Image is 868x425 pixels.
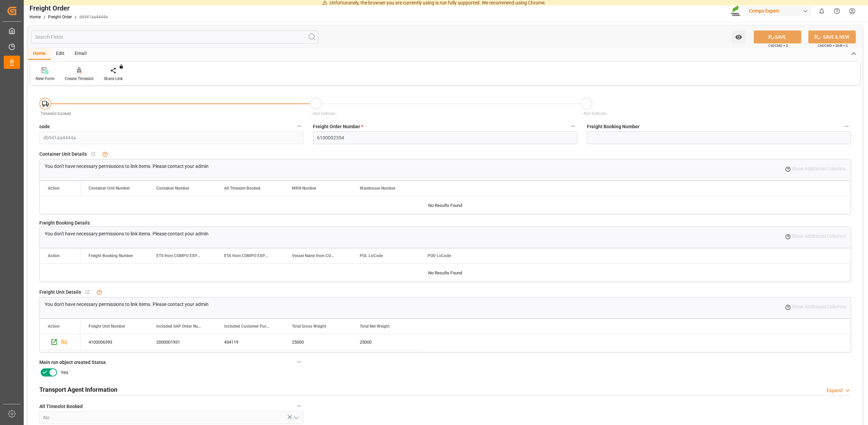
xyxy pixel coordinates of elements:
span: Freight Unit Number [88,324,125,329]
span: Vessel Name from COMPO EXPERT [292,253,337,258]
span: Freight Unit Details [39,289,81,296]
span: --Not Defined-- [311,111,337,116]
span: ETA from COMPO EXPERT [224,253,270,258]
div: Action [48,253,60,258]
div: 25000 [352,334,419,350]
div: Create Timeslot [65,76,94,82]
span: Timeslot booked [41,111,71,116]
button: open menu [732,31,746,43]
span: All Timeslot Booked [224,186,260,191]
div: Edit [51,48,70,60]
button: Main run object created Status [295,358,303,366]
div: Home [28,48,51,60]
p: You don't have necessary permissions to link items. Please contact your admin [45,230,209,237]
button: Compo Expert [746,4,814,17]
span: Included SAP Order Number [156,324,202,329]
p: You don't have necessary permissions to link items. Please contact your admin [45,163,209,170]
div: Email [70,48,92,60]
span: Total Gross Weight [292,324,326,329]
div: 4100006393 [80,334,148,350]
div: Action [48,324,60,329]
div: Expand [827,387,843,394]
span: Ctrl/CMD + S [768,43,788,48]
div: 434119 [216,334,284,350]
span: Container Number [156,186,189,191]
button: Freight Booking Number [842,122,851,131]
button: SAVE [754,31,801,43]
input: Search Fields [31,31,318,43]
span: Warehouse Number [360,186,395,191]
span: MRN Number [292,186,316,191]
div: New Form [36,76,55,82]
div: 25000 [284,334,352,350]
button: code [295,122,303,131]
span: ETS from COMPO EXPERT [156,253,202,258]
button: Freight Order Number * [569,122,577,131]
button: SAVE & NEW [808,31,856,43]
span: Total Net Weight [360,324,390,329]
span: Container Unit Number [88,186,130,191]
span: POD LoCode [428,253,451,258]
span: Main run object created Status [39,359,106,366]
span: POL LoCode [360,253,383,258]
button: Help Center [829,3,845,19]
span: code [39,123,50,130]
span: Container Unit Details [39,151,87,158]
span: Freight Order Number [313,123,363,130]
button: open menu [291,412,301,423]
span: Yes [61,369,68,376]
span: Freight Booking Details [39,219,90,227]
span: All Timeslot Booked [39,403,83,410]
span: Freight Booking Number [587,123,639,130]
span: --Not Defined-- [582,111,608,116]
a: Freight Order [48,15,72,19]
div: Action [48,186,60,191]
div: Freight Order [29,3,108,13]
a: Home [29,15,41,19]
span: Ctrl/CMD + Shift + S [818,43,848,48]
span: Freight Booking Number [88,253,133,258]
div: 2000001931 [148,334,216,350]
div: Compo Expert [746,6,811,16]
span: Included Customer Purchase Order Numbers [224,324,270,329]
div: Press SPACE to select this row. [80,334,419,350]
button: show 0 new notifications [814,3,829,19]
h2: Transport Agent Information [39,385,117,394]
p: You don't have necessary permissions to link items. Please contact your admin [45,301,209,308]
button: All Timeslot Booked [295,402,303,410]
div: Press SPACE to select this row. [40,334,80,350]
img: Screenshot%202023-09-29%20at%2010.02.21.png_1712312052.png [731,5,742,17]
